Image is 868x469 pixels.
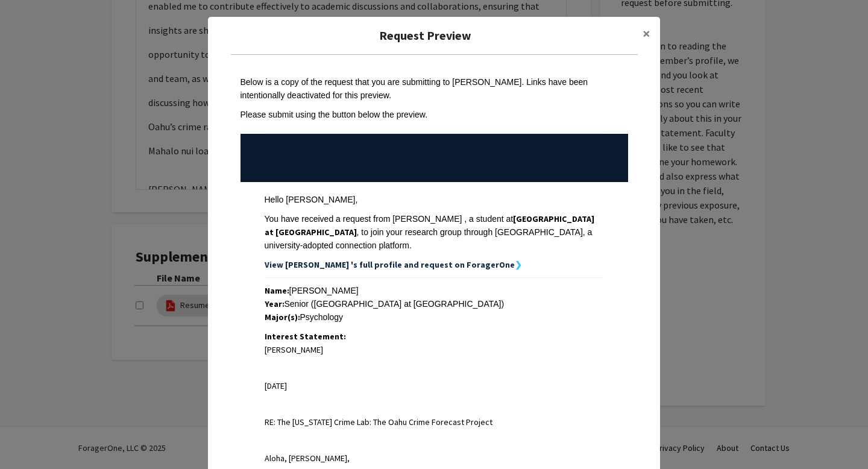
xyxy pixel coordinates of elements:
strong: Interest Statement: [265,331,346,342]
strong: Major(s): [265,312,300,323]
h5: Request Preview [218,27,633,45]
div: You have received a request from [PERSON_NAME] , a student at , to join your research group throu... [265,212,604,252]
p: [PERSON_NAME] [265,343,604,356]
p: Aloha, [PERSON_NAME], [265,452,604,465]
span: × [643,24,650,43]
div: [PERSON_NAME] [265,284,604,297]
div: Below is a copy of the request that you are submitting to [PERSON_NAME]. Links have been intentio... [241,75,628,102]
div: Please submit using the button below the preview. [241,108,628,121]
strong: View [PERSON_NAME] 's full profile and request on ForagerOne [265,259,515,270]
strong: Name: [265,285,289,296]
div: Hello [PERSON_NAME], [265,193,604,206]
div: Senior ([GEOGRAPHIC_DATA] at [GEOGRAPHIC_DATA]) [265,297,604,310]
button: Close [633,17,660,51]
iframe: Chat [9,415,51,460]
strong: ❯ [515,259,522,270]
p: [DATE] [265,379,604,392]
p: RE: The [US_STATE] Crime Lab: The Oahu Crime Forecast Project [265,415,604,429]
div: Psychology [265,310,604,324]
strong: Year: [265,298,285,309]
